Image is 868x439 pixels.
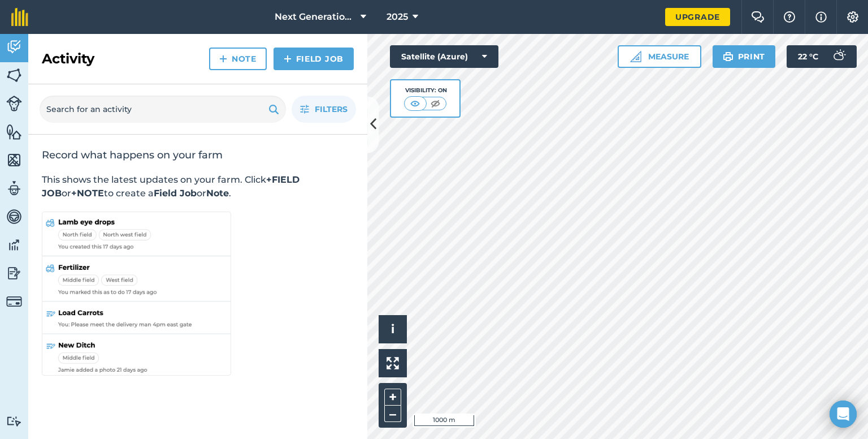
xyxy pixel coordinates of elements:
button: Satellite (Azure) [390,45,498,68]
button: Filters [292,96,356,123]
img: A cog icon [846,11,860,23]
button: + [384,389,401,406]
a: Note [209,48,267,70]
img: Ruler icon [630,51,641,62]
img: svg+xml;base64,PHN2ZyB4bWxucz0iaHR0cDovL3d3dy53My5vcmcvMjAwMC9zdmciIHdpZHRoPSI1NiIgaGVpZ2h0PSI2MC... [6,152,22,169]
div: Visibility: On [404,86,447,95]
img: Four arrows, one pointing top left, one top right, one bottom right and the last bottom left [387,357,399,369]
img: svg+xml;base64,PHN2ZyB4bWxucz0iaHR0cDovL3d3dy53My5vcmcvMjAwMC9zdmciIHdpZHRoPSIxOSIgaGVpZ2h0PSIyNC... [723,50,734,63]
h2: Activity [42,50,94,68]
img: svg+xml;base64,PHN2ZyB4bWxucz0iaHR0cDovL3d3dy53My5vcmcvMjAwMC9zdmciIHdpZHRoPSI1MCIgaGVpZ2h0PSI0MC... [408,98,422,109]
button: Measure [618,45,701,68]
strong: Note [206,188,229,199]
img: svg+xml;base64,PHN2ZyB4bWxucz0iaHR0cDovL3d3dy53My5vcmcvMjAwMC9zdmciIHdpZHRoPSIxNCIgaGVpZ2h0PSIyNC... [284,52,292,66]
span: 22 ° C [798,45,818,68]
img: A question mark icon [783,11,796,23]
div: Open Intercom Messenger [830,401,857,428]
img: svg+xml;base64,PHN2ZyB4bWxucz0iaHR0cDovL3d3dy53My5vcmcvMjAwMC9zdmciIHdpZHRoPSI1NiIgaGVpZ2h0PSI2MC... [6,67,22,84]
p: This shows the latest updates on your farm. Click or to create a or . [42,173,354,200]
img: Two speech bubbles overlapping with the left bubble in the forefront [751,11,765,23]
img: svg+xml;base64,PHN2ZyB4bWxucz0iaHR0cDovL3d3dy53My5vcmcvMjAwMC9zdmciIHdpZHRoPSIxNyIgaGVpZ2h0PSIxNy... [815,10,827,24]
img: svg+xml;base64,PD94bWwgdmVyc2lvbj0iMS4wIiBlbmNvZGluZz0idXRmLTgiPz4KPCEtLSBHZW5lcmF0b3I6IEFkb2JlIE... [827,45,850,68]
span: Filters [315,103,348,115]
img: svg+xml;base64,PD94bWwgdmVyc2lvbj0iMS4wIiBlbmNvZGluZz0idXRmLTgiPz4KPCEtLSBHZW5lcmF0b3I6IEFkb2JlIE... [6,294,22,309]
img: svg+xml;base64,PD94bWwgdmVyc2lvbj0iMS4wIiBlbmNvZGluZz0idXRmLTgiPz4KPCEtLSBHZW5lcmF0b3I6IEFkb2JlIE... [6,38,22,55]
span: Next Generation Farmers [275,10,356,24]
img: svg+xml;base64,PHN2ZyB4bWxucz0iaHR0cDovL3d3dy53My5vcmcvMjAwMC9zdmciIHdpZHRoPSIxNCIgaGVpZ2h0PSIyNC... [219,52,227,66]
img: svg+xml;base64,PHN2ZyB4bWxucz0iaHR0cDovL3d3dy53My5vcmcvMjAwMC9zdmciIHdpZHRoPSIxOSIgaGVpZ2h0PSIyNC... [268,102,279,116]
img: svg+xml;base64,PD94bWwgdmVyc2lvbj0iMS4wIiBlbmNvZGluZz0idXRmLTgiPz4KPCEtLSBHZW5lcmF0b3I6IEFkb2JlIE... [6,208,22,225]
h2: Record what happens on your farm [42,148,354,162]
img: svg+xml;base64,PD94bWwgdmVyc2lvbj0iMS4wIiBlbmNvZGluZz0idXRmLTgiPz4KPCEtLSBHZW5lcmF0b3I6IEFkb2JlIE... [6,416,22,427]
button: – [384,406,401,422]
button: i [379,315,407,343]
button: Print [713,45,776,68]
img: fieldmargin Logo [11,8,28,26]
a: Field Job [274,48,354,70]
span: i [391,322,394,336]
img: svg+xml;base64,PHN2ZyB4bWxucz0iaHR0cDovL3d3dy53My5vcmcvMjAwMC9zdmciIHdpZHRoPSI1NiIgaGVpZ2h0PSI2MC... [6,123,22,140]
img: svg+xml;base64,PD94bWwgdmVyc2lvbj0iMS4wIiBlbmNvZGluZz0idXRmLTgiPz4KPCEtLSBHZW5lcmF0b3I6IEFkb2JlIE... [6,265,22,282]
a: Upgrade [665,8,730,26]
button: 22 °C [787,45,857,68]
input: Search for an activity [40,96,286,123]
span: 2025 [387,10,408,24]
img: svg+xml;base64,PHN2ZyB4bWxucz0iaHR0cDovL3d3dy53My5vcmcvMjAwMC9zdmciIHdpZHRoPSI1MCIgaGVpZ2h0PSI0MC... [428,98,442,109]
img: svg+xml;base64,PD94bWwgdmVyc2lvbj0iMS4wIiBlbmNvZGluZz0idXRmLTgiPz4KPCEtLSBHZW5lcmF0b3I6IEFkb2JlIE... [6,236,22,253]
strong: +NOTE [71,188,104,199]
img: svg+xml;base64,PD94bWwgdmVyc2lvbj0iMS4wIiBlbmNvZGluZz0idXRmLTgiPz4KPCEtLSBHZW5lcmF0b3I6IEFkb2JlIE... [6,96,22,111]
img: svg+xml;base64,PD94bWwgdmVyc2lvbj0iMS4wIiBlbmNvZGluZz0idXRmLTgiPz4KPCEtLSBHZW5lcmF0b3I6IEFkb2JlIE... [6,180,22,197]
strong: Field Job [154,188,197,199]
